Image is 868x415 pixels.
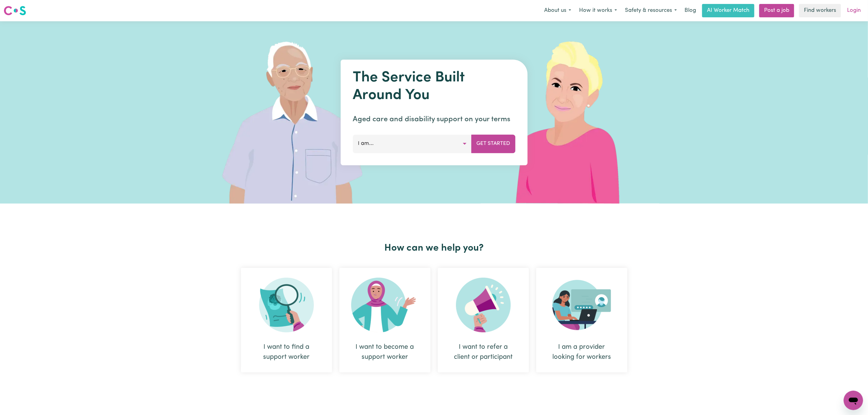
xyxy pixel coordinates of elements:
[256,342,317,362] div: I want to find a support worker
[844,391,863,410] iframe: Button to launch messaging window, conversation in progress
[552,278,611,332] img: Provider
[759,4,794,17] a: Post a job
[471,135,515,153] button: Get Started
[540,4,575,17] button: About us
[702,4,754,17] a: AI Worker Match
[353,69,515,104] h1: The Service Built Around You
[536,268,627,372] div: I am a provider looking for workers
[681,4,700,17] a: Blog
[438,268,529,372] div: I want to refer a client or participant
[456,278,511,332] img: Refer
[621,4,681,17] button: Safety & resources
[799,4,841,17] a: Find workers
[351,278,419,332] img: Become Worker
[353,135,472,153] button: I am...
[843,4,864,17] a: Login
[551,342,613,362] div: I am a provider looking for workers
[241,268,332,372] div: I want to find a support worker
[452,342,514,362] div: I want to refer a client or participant
[259,278,314,332] img: Search
[4,4,26,18] a: Careseekers logo
[4,5,26,16] img: Careseekers logo
[575,4,621,17] button: How it works
[354,342,416,362] div: I want to become a support worker
[339,268,431,372] div: I want to become a support worker
[237,242,631,254] h2: How can we help you?
[353,114,515,125] p: Aged care and disability support on your terms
